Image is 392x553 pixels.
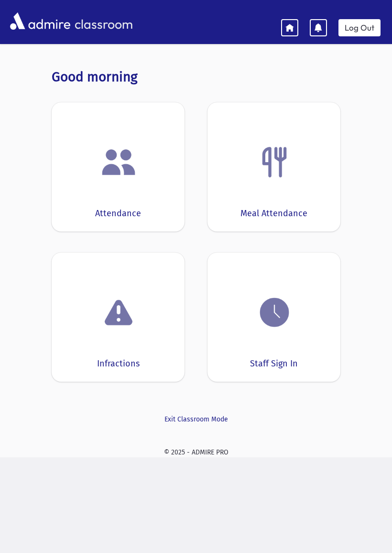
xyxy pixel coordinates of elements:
a: Exit Classroom Mode [52,414,340,424]
div: Attendance [95,207,141,220]
img: users.png [100,144,137,180]
div: Infractions [97,357,140,370]
div: © 2025 - ADMIRE PRO [8,447,384,457]
div: Meal Attendance [240,207,307,220]
span: classroom [73,9,133,34]
a: Log Out [338,19,381,36]
img: exclamation.png [100,296,137,332]
img: AdmirePro [8,10,73,32]
img: clock.png [256,294,293,331]
div: Staff Sign In [250,357,298,370]
h3: Good morning [52,69,340,85]
img: Fork.png [256,144,293,180]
